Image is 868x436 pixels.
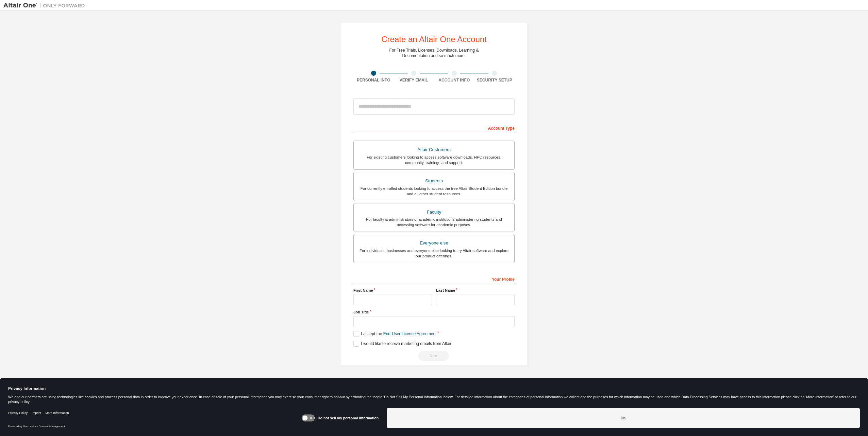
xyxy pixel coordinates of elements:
[353,273,515,284] div: Your Profile
[358,217,510,228] div: For faculty & administrators of academic institutions administering students and accessing softwa...
[383,331,437,336] a: End-User License Agreement
[358,186,510,197] div: For currently enrolled students looking to access the free Altair Student Edition bundle and all ...
[358,176,510,186] div: Students
[358,238,510,248] div: Everyone else
[474,77,515,83] div: Security Setup
[358,155,510,165] div: For existing customers looking to access software downloads, HPC resources, community, trainings ...
[358,145,510,155] div: Altair Customers
[353,77,394,83] div: Personal Info
[358,207,510,217] div: Faculty
[434,77,474,83] div: Account Info
[358,248,510,259] div: For individuals, businesses and everyone else looking to try Altair software and explore our prod...
[436,288,515,293] label: Last Name
[353,309,515,315] label: Job Title
[389,48,479,58] div: For Free Trials, Licenses, Downloads, Learning & Documentation and so much more.
[353,122,515,133] div: Account Type
[353,288,432,293] label: First Name
[353,331,436,337] label: I accept the
[394,77,434,83] div: Verify Email
[353,351,515,361] div: Read and acccept EULA to continue
[381,35,487,43] div: Create an Altair One Account
[3,2,88,9] img: Altair One
[353,341,451,347] label: I would like to receive marketing emails from Altair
